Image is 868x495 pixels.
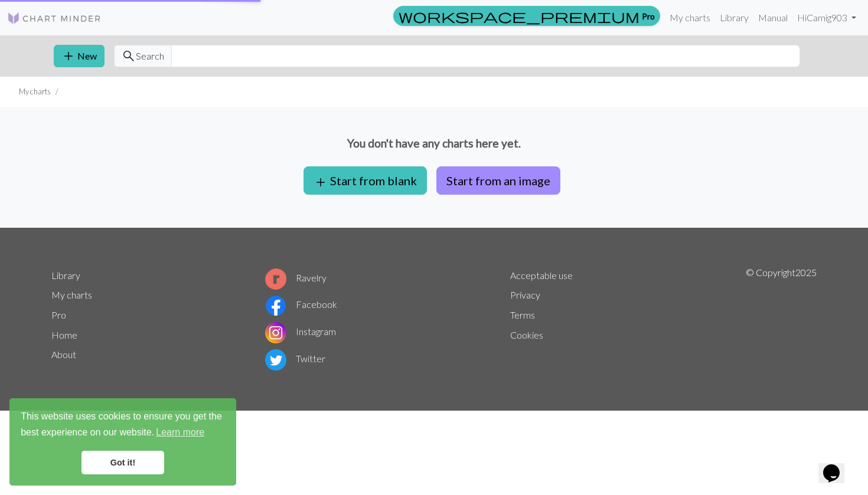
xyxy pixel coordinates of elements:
[51,270,80,281] a: Library
[265,326,336,337] a: Instagram
[746,265,817,373] p: © Copyright 2025
[265,268,286,290] img: Ravelry logo
[265,349,286,371] img: Twitter logo
[7,11,102,25] img: Logo
[9,398,236,486] div: cookieconsent
[393,6,660,26] a: Pro
[510,329,543,340] a: Cookies
[154,424,206,441] a: learn more about cookies
[314,174,328,191] span: add
[432,173,565,185] a: Start from an image
[265,299,337,310] a: Facebook
[510,309,535,320] a: Terms
[265,272,327,283] a: Ravelry
[51,289,92,300] a: My charts
[136,49,164,63] span: Search
[61,48,76,64] span: add
[265,353,325,364] a: Twitter
[19,86,51,97] li: My charts
[399,8,639,24] span: workspace_premium
[81,451,164,474] a: dismiss cookie message
[510,289,540,300] a: Privacy
[265,295,286,316] img: Facebook logo
[304,166,427,195] button: Start from blank
[715,6,753,29] a: Library
[753,6,792,29] a: Manual
[818,448,856,483] iframe: chat widget
[436,166,560,195] button: Start from an image
[792,6,861,29] a: HiCamig903
[122,48,136,64] span: search
[51,349,76,360] a: About
[510,270,573,281] a: Acceptable use
[665,6,715,29] a: My charts
[51,309,66,320] a: Pro
[54,45,105,67] button: New
[51,329,77,340] a: Home
[265,322,286,343] img: Instagram logo
[21,409,225,441] span: This website uses cookies to ensure you get the best experience on our website.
